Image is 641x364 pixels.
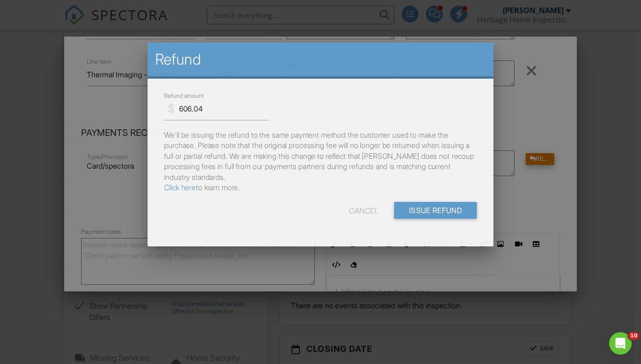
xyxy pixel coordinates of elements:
div: Cancel [349,202,379,219]
span: 10 [628,332,639,340]
p: We'll be issuing the refund to the same payment method the customer used to make the purchase. Pl... [164,130,477,193]
h2: Refund [155,50,486,69]
div: $ [168,101,175,117]
a: Click here [164,183,196,192]
label: Refund amount [164,91,203,100]
input: Issue Refund [394,202,477,219]
iframe: Intercom live chat [609,332,632,355]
